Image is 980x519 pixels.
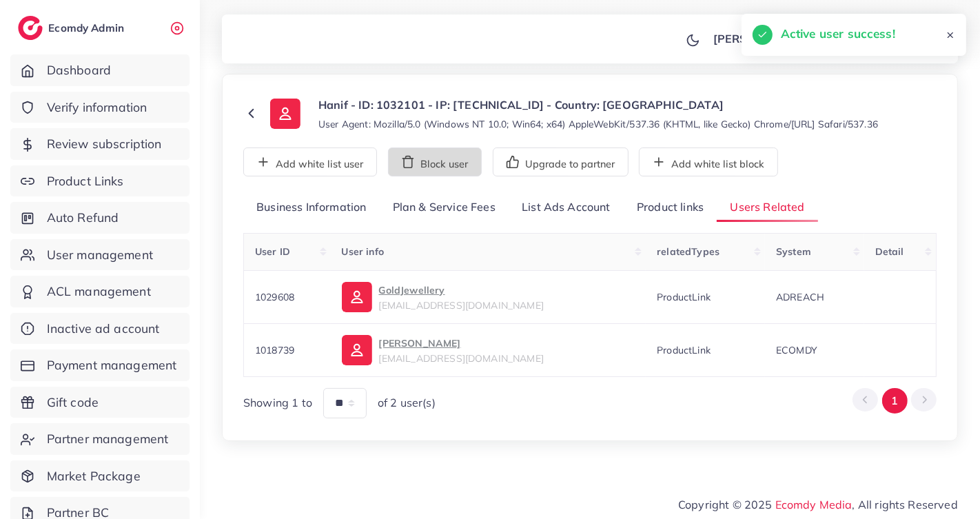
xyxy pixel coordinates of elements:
[624,193,717,223] a: Product links
[10,92,190,123] a: Verify information
[47,246,153,264] span: User management
[47,394,99,411] span: Gift code
[47,320,160,338] span: Inactive ad account
[243,395,312,411] span: Showing 1 to
[775,498,853,511] a: Ecomdy Media
[380,193,509,223] a: Plan & Service Fees
[657,245,719,258] span: relatedTypes
[10,423,190,455] a: Partner management
[379,299,544,312] span: [EMAIL_ADDRESS][DOMAIN_NAME]
[255,344,294,356] span: 1018739
[713,30,905,47] p: [PERSON_NAME] [PERSON_NAME]
[47,172,124,190] span: Product Links
[776,344,817,356] span: ECOMDY
[678,496,958,513] span: Copyright © 2025
[10,128,190,160] a: Review subscription
[342,282,372,312] img: ic-user-info.36bf1079.svg
[18,16,43,40] img: logo
[318,96,878,113] p: Hanif - ID: 1032101 - IP: [TECHNICAL_ID] - Country: [GEOGRAPHIC_DATA]
[379,335,544,352] p: [PERSON_NAME]
[47,209,119,227] span: Auto Refund
[255,245,290,258] span: User ID
[47,99,147,116] span: Verify information
[10,276,190,307] a: ACL management
[776,245,811,258] span: System
[47,283,151,301] span: ACL management
[47,61,111,79] span: Dashboard
[10,387,190,418] a: Gift code
[18,16,127,40] a: logoEcomdy Admin
[10,460,190,492] a: Market Package
[509,193,624,223] a: List Ads Account
[706,25,947,52] a: [PERSON_NAME] [PERSON_NAME]avatar
[10,239,190,271] a: User management
[342,282,635,312] a: GoldJewellery[EMAIL_ADDRESS][DOMAIN_NAME]
[243,193,380,223] a: Business Information
[48,21,127,34] h2: Ecomdy Admin
[318,117,878,131] small: User Agent: Mozilla/5.0 (Windows NT 10.0; Win64; x64) AppleWebKit/537.36 (KHTML, like Gecko) Chro...
[10,349,190,381] a: Payment management
[657,291,711,303] span: ProductLink
[47,356,177,374] span: Payment management
[853,388,937,414] ul: Pagination
[10,165,190,197] a: Product Links
[776,291,824,303] span: ADREACH
[493,147,629,176] button: Upgrade to partner
[47,430,169,448] span: Partner management
[10,54,190,86] a: Dashboard
[10,202,190,234] a: Auto Refund
[657,344,711,356] span: ProductLink
[781,25,895,43] h5: Active user success!
[342,335,635,365] a: [PERSON_NAME][EMAIL_ADDRESS][DOMAIN_NAME]
[47,467,141,485] span: Market Package
[379,352,544,365] span: [EMAIL_ADDRESS][DOMAIN_NAME]
[342,245,384,258] span: User info
[388,147,482,176] button: Block user
[243,147,377,176] button: Add white list user
[255,291,294,303] span: 1029608
[342,335,372,365] img: ic-user-info.36bf1079.svg
[882,388,908,414] button: Go to page 1
[10,313,190,345] a: Inactive ad account
[639,147,778,176] button: Add white list block
[270,99,300,129] img: ic-user-info.36bf1079.svg
[47,135,162,153] span: Review subscription
[717,193,817,223] a: Users Related
[875,245,904,258] span: Detail
[378,395,436,411] span: of 2 user(s)
[379,282,544,298] p: GoldJewellery
[853,496,958,513] span: , All rights Reserved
